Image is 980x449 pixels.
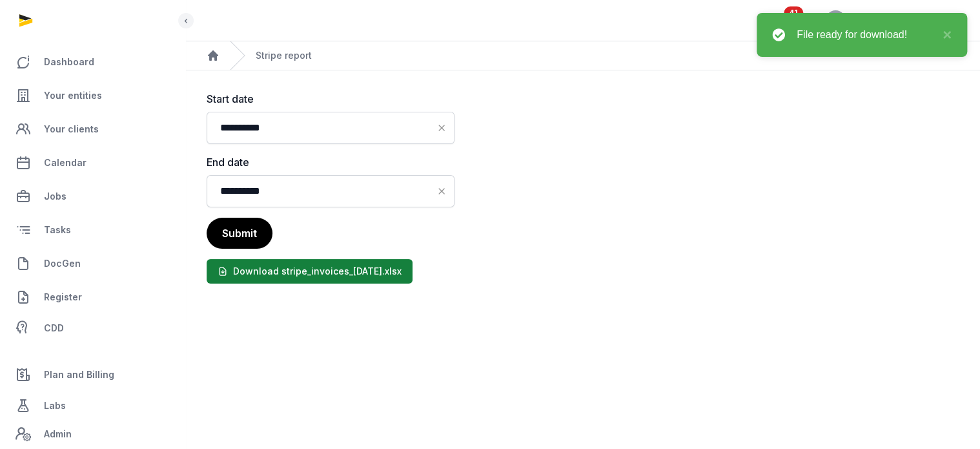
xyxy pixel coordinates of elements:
input: Datepicker input [207,175,454,207]
span: Jobs [44,189,66,204]
a: Labs [10,390,175,421]
a: Download stripe_invoices_[DATE].xlsx [207,259,413,284]
span: Admin [44,426,72,442]
span: Labs [44,398,66,413]
button: CG [825,10,846,31]
span: 41 [784,6,803,19]
label: End date [207,154,454,170]
span: Dashboard [44,54,94,70]
div: Stripe report [256,49,312,62]
a: Tasks [10,214,175,245]
button: Submit [207,218,272,249]
a: Plan and Billing [10,359,175,390]
nav: Breadcrumb [186,41,980,70]
label: Start date [207,91,454,107]
div: File ready for download! [797,27,936,43]
a: Calendar [10,147,175,178]
a: Register [10,282,175,313]
a: Admin [10,421,175,447]
span: Calendar [44,155,87,171]
a: Your clients [10,114,175,145]
a: Dashboard [10,47,175,78]
span: Your entities [44,88,102,103]
input: Datepicker input [207,112,454,144]
span: Your clients [44,121,99,137]
span: CDD [44,320,64,336]
span: DocGen [44,256,81,271]
button: close [936,27,952,43]
a: DocGen [10,248,175,279]
a: Jobs [10,181,175,212]
span: Register [44,289,82,305]
span: Plan and Billing [44,367,114,382]
a: Your entities [10,80,175,111]
a: CDD [10,315,175,341]
span: Tasks [44,222,71,238]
